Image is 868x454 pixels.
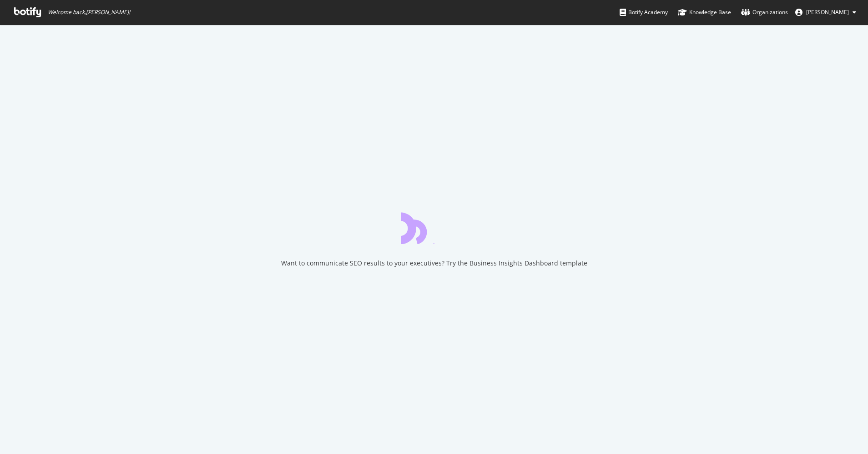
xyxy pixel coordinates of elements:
[48,9,130,16] span: Welcome back, [PERSON_NAME] !
[741,8,788,17] div: Organizations
[788,5,863,20] button: [PERSON_NAME]
[620,8,668,17] div: Botify Academy
[401,211,467,244] div: animation
[678,8,731,17] div: Knowledge Base
[281,259,587,268] div: Want to communicate SEO results to your executives? Try the Business Insights Dashboard template
[806,8,849,16] span: Trevor Adrian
